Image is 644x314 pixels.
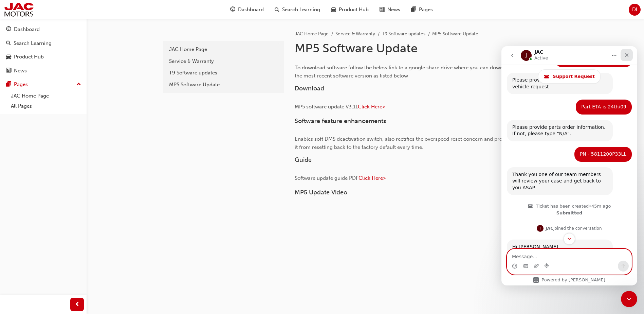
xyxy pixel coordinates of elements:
[295,136,516,150] span: Enables soft DMS deactivation switch, also rectifies the overspeed reset concern and prevents it ...
[8,101,84,111] a: All Pages
[295,117,386,125] span: Software feature enhancements
[295,175,358,181] span: Software update guide PDF
[501,46,637,285] iframe: Intercom live chat
[411,5,416,14] span: pages-icon
[14,53,44,61] div: Product Hub
[295,104,358,110] span: MP5 software update V3.11
[621,291,637,307] iframe: Intercom live chat
[169,81,278,89] div: MP5 Software Update
[3,51,84,63] a: Product Hub
[339,6,369,14] span: Product Hub
[3,23,84,36] a: Dashboard
[432,30,478,38] li: MP5 Software Update
[225,3,269,17] a: guage-iconDashboard
[6,82,11,88] span: pages-icon
[326,3,374,17] a: car-iconProduct Hub
[166,55,281,67] a: Service & Warranty
[419,6,433,14] span: Pages
[169,69,278,77] div: T9 Software updates
[3,65,84,77] a: News
[14,81,28,88] div: Pages
[3,78,84,91] button: Pages
[230,5,235,14] span: guage-icon
[295,85,324,92] span: Download
[331,5,336,14] span: car-icon
[166,79,281,91] a: MP5 Software Update
[269,3,326,17] a: search-iconSearch Learning
[295,156,312,163] span: Guide
[3,22,84,78] button: DashboardSearch LearningProduct HubNews
[374,3,406,17] a: news-iconNews
[282,6,320,14] span: Search Learning
[8,91,84,101] a: JAC Home Page
[3,2,34,17] a: jac-portal
[238,6,264,14] span: Dashboard
[6,40,11,47] span: search-icon
[382,31,425,37] a: T9 Software updates
[629,4,641,16] button: DI
[632,6,637,14] span: DI
[169,57,278,65] div: Service & Warranty
[14,67,27,75] div: News
[358,175,386,181] span: Click Here>
[295,31,329,37] a: JAC Home Page
[335,31,375,37] a: Service & Warranty
[380,5,385,14] span: news-icon
[6,68,11,74] span: news-icon
[166,43,281,55] a: JAC Home Page
[14,39,52,47] div: Search Learning
[295,189,347,196] span: MP5 Update Video
[166,67,281,79] a: T9 Software updates
[169,46,278,53] div: JAC Home Page
[3,37,84,50] a: Search Learning
[358,104,385,110] a: Click Here>
[295,65,515,79] span: To download software follow the below link to a google share drive where you can download the mos...
[75,300,80,309] span: prev-icon
[275,5,279,14] span: search-icon
[76,80,81,89] span: up-icon
[6,54,11,60] span: car-icon
[295,41,517,56] h1: MP5 Software Update
[406,3,438,17] a: pages-iconPages
[387,6,400,14] span: News
[14,25,40,33] div: Dashboard
[6,27,11,33] span: guage-icon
